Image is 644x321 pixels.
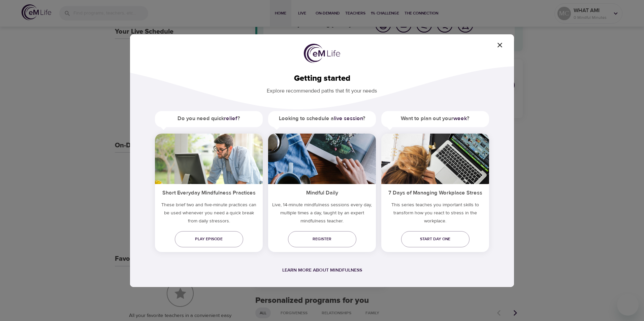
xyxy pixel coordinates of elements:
a: Play episode [175,231,243,247]
h2: Getting started [141,74,503,83]
h5: Looking to schedule a ? [268,111,376,126]
span: Register [293,236,351,243]
span: Start day one [407,236,464,243]
h5: 7 Days of Managing Workplace Stress [381,184,489,201]
h5: These brief two and five-minute practices can be used whenever you need a quick break from daily ... [155,201,263,228]
p: This series teaches you important skills to transform how you react to stress in the workplace. [381,201,489,228]
a: Start day one [401,231,470,247]
h5: Do you need quick ? [155,111,263,126]
a: week [453,115,467,122]
h5: Mindful Daily [268,184,376,201]
h5: Short Everyday Mindfulness Practices [155,184,263,201]
h5: Want to plan out your ? [381,111,489,126]
img: ims [268,134,376,184]
img: logo [304,44,340,63]
a: relief [224,115,237,122]
img: ims [381,134,489,184]
p: Explore recommended paths that fit your needs [141,83,503,95]
a: live session [334,115,363,122]
a: Learn more about mindfulness [282,267,362,273]
a: Register [288,231,356,247]
span: Play episode [180,236,238,243]
p: Live, 14-minute mindfulness sessions every day, multiple times a day, taught by an expert mindful... [268,201,376,228]
img: ims [155,134,263,184]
